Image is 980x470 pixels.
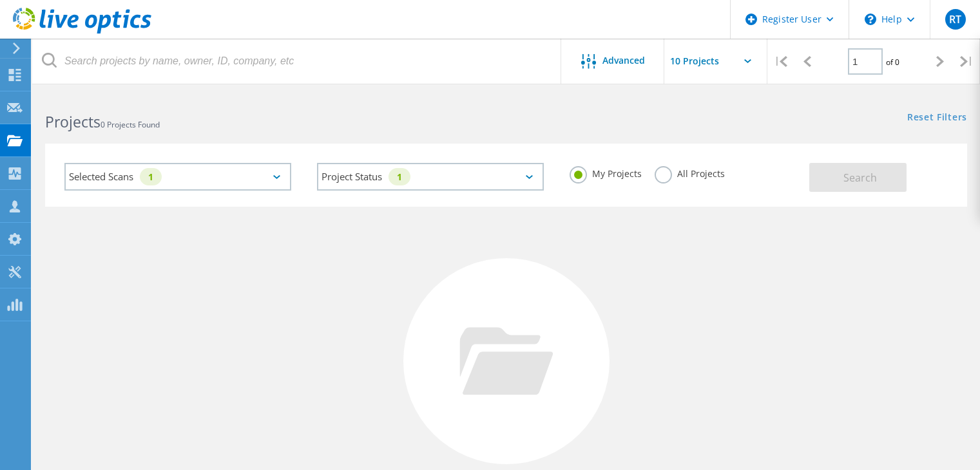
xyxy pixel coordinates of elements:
label: All Projects [655,166,725,178]
div: Selected Scans [64,163,291,191]
div: | [954,39,980,84]
button: Search [809,163,907,192]
b: Projects [45,111,101,132]
label: My Projects [570,166,642,178]
span: Advanced [602,56,645,65]
span: Search [843,171,877,185]
svg: \n [865,14,876,25]
div: 1 [389,168,410,185]
span: of 0 [886,57,899,68]
a: Reset Filters [907,113,967,124]
div: | [767,39,794,84]
span: RT [949,14,961,24]
div: 1 [140,168,162,185]
span: 0 Projects Found [101,119,160,130]
input: Search projects by name, owner, ID, company, etc [32,39,562,84]
a: Live Optics Dashboard [13,27,151,36]
div: Project Status [317,163,544,191]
